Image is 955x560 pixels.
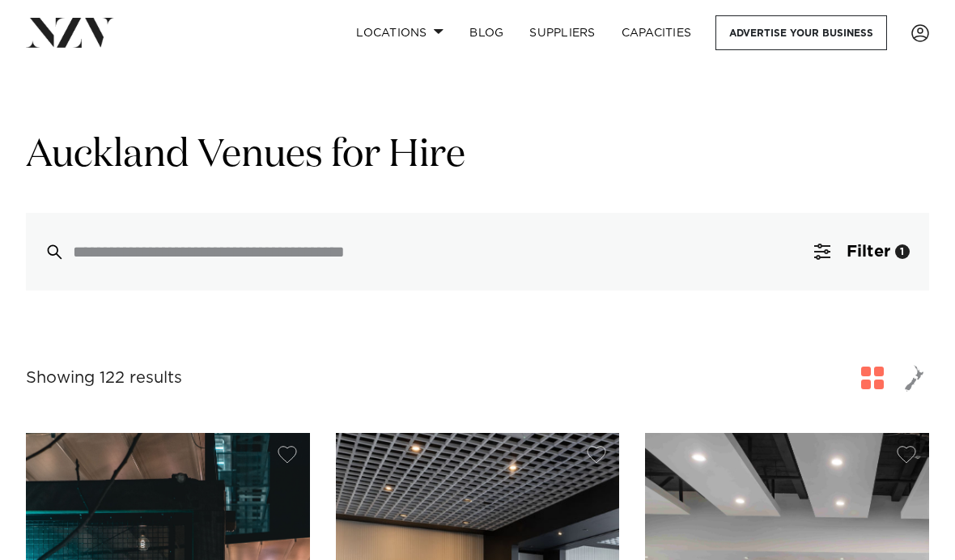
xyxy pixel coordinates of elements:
a: Capacities [609,15,705,50]
div: Showing 122 results [26,366,182,391]
a: SUPPLIERS [516,15,608,50]
a: Locations [343,15,456,50]
h1: Auckland Venues for Hire [26,130,929,180]
a: BLOG [456,15,516,50]
span: Filter [847,244,890,260]
div: 1 [895,244,910,259]
img: nzv-logo.png [26,18,114,47]
button: Filter1 [795,213,929,291]
a: Advertise your business [715,15,887,50]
